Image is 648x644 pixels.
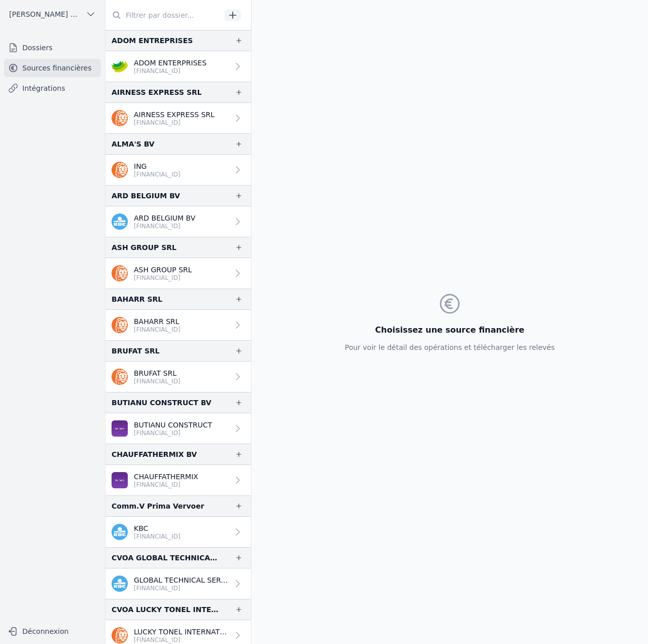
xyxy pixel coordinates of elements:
div: ARD BELGIUM BV [112,190,180,202]
div: ASH GROUP SRL [112,241,176,254]
p: AIRNESS EXPRESS SRL [134,110,214,120]
a: ASH GROUP SRL [FINANCIAL_ID] [105,258,251,289]
input: Filtrer par dossier... [105,6,221,24]
div: BAHARR SRL [112,293,162,305]
a: BAHARR SRL [FINANCIAL_ID] [105,310,251,340]
a: GLOBAL TECHNICAL SERVICES COMPANY C [FINANCIAL_ID] [105,568,251,599]
p: BRUFAT SRL [134,368,181,378]
p: [FINANCIAL_ID] [134,584,229,592]
span: [PERSON_NAME] ET PARTNERS SRL [9,9,82,19]
a: BUTIANU CONSTRUCT [FINANCIAL_ID] [105,413,251,444]
button: [PERSON_NAME] ET PARTNERS SRL [4,6,101,22]
p: [FINANCIAL_ID] [134,170,181,178]
a: ARD BELGIUM BV [FINANCIAL_ID] [105,206,251,237]
div: CVOA LUCKY TONEL INTERNATIONAL [112,603,219,616]
p: ADOM ENTERPRISES [134,58,206,68]
h3: Choisissez une source financière [345,324,555,336]
div: AIRNESS EXPRESS SRL [112,86,202,98]
p: KBC [134,523,181,533]
div: CVOA GLOBAL TECHNICAL SERVICES COMPANY [112,552,219,564]
p: ASH GROUP SRL [134,265,192,275]
p: [FINANCIAL_ID] [134,481,198,489]
p: [FINANCIAL_ID] [134,636,229,644]
img: ing.png [112,110,128,126]
p: LUCKY TONEL INTERNATIONAL SCRIS [134,627,229,637]
p: BUTIANU CONSTRUCT [134,420,212,430]
div: Comm.V Prima Vervoer [112,500,204,512]
div: ADOM ENTREPRISES [112,34,193,47]
img: kbc.png [112,524,128,540]
img: crelan.png [112,58,128,75]
div: CHAUFFATHERMIX BV [112,448,197,460]
img: BEOBANK_CTBKBEBX.png [112,420,128,437]
p: GLOBAL TECHNICAL SERVICES COMPANY C [134,575,229,585]
p: Pour voir le détail des opérations et télécharger les relevés [345,342,555,352]
p: [FINANCIAL_ID] [134,274,192,282]
a: CHAUFFATHERMIX [FINANCIAL_ID] [105,465,251,495]
button: Déconnexion [4,623,101,639]
img: ing.png [112,317,128,333]
img: kbc.png [112,213,128,230]
img: kbc.png [112,576,128,592]
p: [FINANCIAL_ID] [134,222,195,230]
p: ARD BELGIUM BV [134,213,195,223]
p: CHAUFFATHERMIX [134,472,198,482]
a: Sources financières [4,59,101,77]
p: BAHARR SRL [134,316,181,327]
img: ing.png [112,265,128,281]
div: BUTIANU CONSTRUCT BV [112,397,211,409]
img: BEOBANK_CTBKBEBX.png [112,472,128,488]
p: [FINANCIAL_ID] [134,532,181,541]
p: [FINANCIAL_ID] [134,377,181,385]
p: [FINANCIAL_ID] [134,326,181,334]
div: BRUFAT SRL [112,345,160,357]
img: ing.png [112,627,128,643]
a: AIRNESS EXPRESS SRL [FINANCIAL_ID] [105,103,251,133]
div: ALMA'S BV [112,138,155,150]
img: ing.png [112,162,128,178]
img: ing.png [112,369,128,385]
a: ING [FINANCIAL_ID] [105,155,251,185]
a: KBC [FINANCIAL_ID] [105,517,251,547]
p: [FINANCIAL_ID] [134,67,206,75]
a: Dossiers [4,39,101,57]
a: Intégrations [4,79,101,97]
a: ADOM ENTERPRISES [FINANCIAL_ID] [105,51,251,82]
p: [FINANCIAL_ID] [134,429,212,437]
p: ING [134,161,181,171]
p: [FINANCIAL_ID] [134,119,214,127]
a: BRUFAT SRL [FINANCIAL_ID] [105,362,251,392]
